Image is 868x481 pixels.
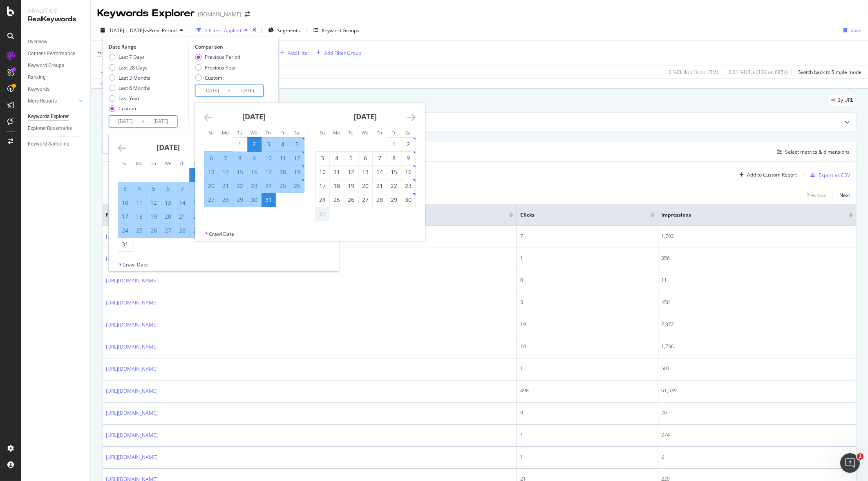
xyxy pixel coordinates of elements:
div: Move forward to switch to the next month. [407,112,416,123]
div: 8 [387,154,401,162]
a: Explorer Bookmarks [28,124,85,133]
div: Keyword Sampling [28,140,69,148]
span: By URL [837,98,853,103]
span: vs Prev. Period [144,27,177,34]
td: Selected. Wednesday, July 16, 2025 [247,165,261,179]
td: Selected. Monday, August 11, 2025 [132,196,147,210]
td: Choose Monday, August 4, 2025 as your check-in date. It’s available. [329,151,344,165]
span: Segments [277,27,300,34]
div: 25 [132,226,146,235]
div: [DOMAIN_NAME] [198,10,242,18]
td: Selected. Friday, August 29, 2025 [190,224,204,237]
td: Selected. Wednesday, July 30, 2025 [247,193,261,207]
div: Previous Period [195,54,240,60]
span: Full URL [97,49,115,56]
td: Choose Thursday, August 21, 2025 as your check-in date. It’s available. [372,179,387,193]
td: Selected. Saturday, July 5, 2025 [290,137,304,151]
div: 9 [401,154,415,162]
div: 10 [262,154,275,162]
div: 11 [132,199,146,207]
div: 19 [290,168,304,176]
div: Analytics [28,7,84,15]
td: Selected. Sunday, August 17, 2025 [118,210,132,224]
td: Selected. Saturday, July 12, 2025 [290,151,304,165]
div: Last 28 Days [109,64,150,71]
div: Custom [195,74,240,81]
div: 0.01 % URLs ( 132 on 685K ) [729,69,788,76]
div: Custom [109,105,150,112]
div: 19 [147,213,161,221]
td: Choose Tuesday, August 19, 2025 as your check-in date. It’s available. [344,179,358,193]
td: Selected. Tuesday, July 8, 2025 [233,151,247,165]
span: Full URL [106,211,497,219]
div: Add Filter Group [324,49,361,56]
small: Sa [405,130,410,136]
td: Selected. Monday, July 7, 2025 [218,151,233,165]
td: Choose Friday, August 1, 2025 as your check-in date. It’s available. [387,137,401,151]
div: Comparison [195,43,266,50]
td: Selected. Wednesday, August 6, 2025 [161,182,175,196]
td: Choose Sunday, August 3, 2025 as your check-in date. It’s available. [315,151,329,165]
div: 21 [175,213,189,221]
a: Content Performance [28,49,85,58]
a: Overview [28,38,85,46]
td: Selected. Sunday, August 24, 2025 [118,224,132,237]
td: Selected. Wednesday, August 27, 2025 [161,224,175,237]
small: Su [208,130,214,136]
div: 17 [315,182,329,190]
div: Move backward to switch to the previous month. [118,143,126,153]
td: Selected. Monday, August 4, 2025 [132,182,147,196]
div: 22 [190,213,204,221]
div: Ranking [28,73,46,82]
div: Calendar [195,103,425,230]
div: 29 [387,196,401,204]
div: More Reports [28,97,57,105]
div: Select metrics & dimensions [785,148,850,155]
td: Selected. Sunday, August 10, 2025 [118,196,132,210]
div: 11 [330,168,344,176]
div: 17 [118,213,132,221]
td: Choose Monday, August 18, 2025 as your check-in date. It’s available. [329,179,344,193]
div: 15 [190,199,204,207]
small: We [165,160,171,166]
td: Selected. Friday, July 4, 2025 [275,137,290,151]
small: We [362,130,368,136]
button: Export as CSV [807,168,850,181]
div: 21 [219,182,233,190]
a: [URL][DOMAIN_NAME] [106,343,158,351]
td: Choose Tuesday, August 5, 2025 as your check-in date. It’s available. [344,151,358,165]
small: Mo [333,130,340,136]
div: 13 [204,168,218,176]
div: RealKeywords [28,15,84,24]
button: Previous [806,190,826,200]
a: [URL][DOMAIN_NAME] [106,365,158,373]
div: 7 [373,154,387,162]
div: 3 [118,185,132,193]
div: 29 [233,196,247,204]
td: Choose Monday, August 25, 2025 as your check-in date. It’s available. [329,193,344,207]
div: Keywords Explorer [97,7,195,20]
div: 5 [344,154,358,162]
div: 14 [219,168,233,176]
div: Add Filter [288,49,309,56]
div: 31 [262,196,275,204]
td: Selected. Tuesday, August 26, 2025 [147,224,161,237]
div: 15 [387,168,401,176]
div: Move backward to switch to the previous month. [204,112,213,123]
div: Last 6 Months [119,85,150,92]
div: 28 [373,196,387,204]
div: 6 [358,154,372,162]
button: Apply [97,65,121,78]
div: Keywords Explorer [28,112,69,121]
td: Choose Saturday, August 30, 2025 as your check-in date. It’s available. [401,193,415,207]
div: Last 28 Days [119,64,148,71]
div: 20 [358,182,372,190]
td: Selected. Monday, July 21, 2025 [218,179,233,193]
td: Choose Tuesday, August 26, 2025 as your check-in date. It’s available. [344,193,358,207]
div: Last Year [119,95,140,102]
button: Save [840,24,861,37]
td: Selected. Thursday, August 14, 2025 [175,196,190,210]
td: Selected. Friday, July 11, 2025 [275,151,290,165]
td: Selected. Tuesday, July 22, 2025 [233,179,247,193]
td: Selected as end date. Thursday, July 31, 2025 [261,193,275,207]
